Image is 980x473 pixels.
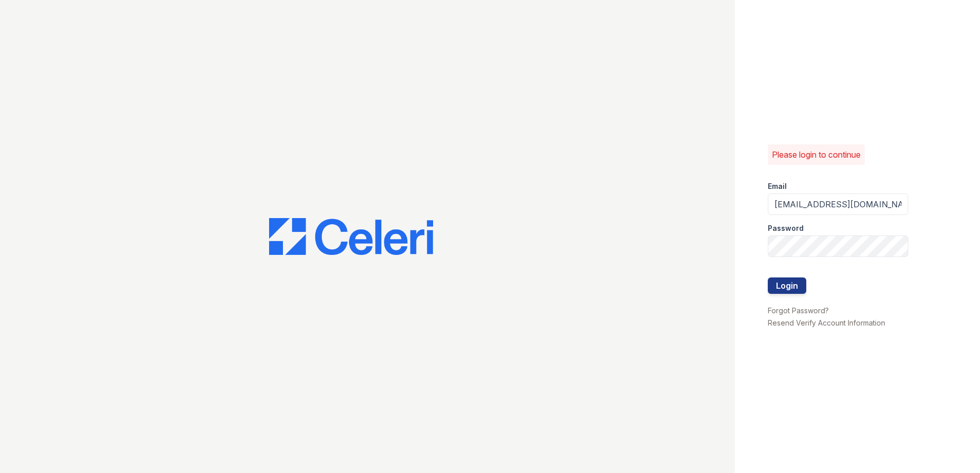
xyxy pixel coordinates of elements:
button: Login [768,277,806,294]
a: Resend Verify Account Information [768,318,885,327]
p: Please login to continue [772,148,861,161]
img: CE_Logo_Blue-a8612792a0a2168367f1c8372b55b34899dd931a85d93a1a3d3e32e68fde9ad4.png [269,218,433,255]
label: Email [768,181,787,191]
a: Forgot Password? [768,306,829,315]
label: Password [768,223,804,233]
